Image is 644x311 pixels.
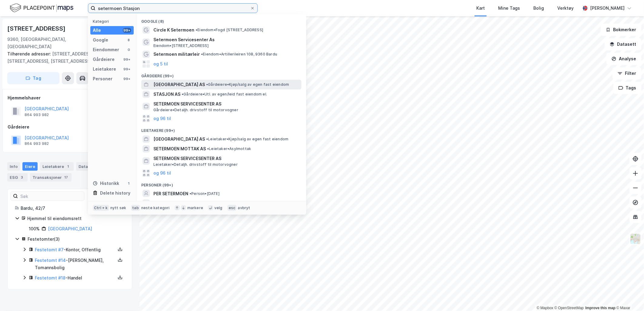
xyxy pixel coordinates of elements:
[123,28,131,33] div: 99+
[590,5,625,12] div: [PERSON_NAME]
[123,57,131,62] div: 99+
[29,225,40,232] div: 100%
[28,236,125,243] div: Festetomter ( 3 )
[153,190,188,197] span: PER SETERMOEN
[153,26,194,34] span: Circle K Setermoen
[123,76,131,81] div: 99+
[7,24,67,33] div: [STREET_ADDRESS]
[35,257,116,271] div: - [PERSON_NAME], Tomannsbolig
[612,67,642,79] button: Filter
[7,50,127,65] div: [STREET_ADDRESS], [STREET_ADDRESS], [STREET_ADDRESS]
[35,246,116,253] div: - Kontor, Offentlig
[19,174,25,180] div: 3
[7,72,59,84] button: Tag
[537,306,553,310] a: Mapbox
[93,27,101,34] div: Alle
[613,82,642,94] button: Tags
[153,43,209,48] span: Eiendom • [STREET_ADDRESS]
[153,155,299,162] span: SETERMOEN SERVICESENTER AS
[153,108,238,112] span: Gårdeiere • Detaljh. drivstoff til motorvogner
[207,146,251,151] span: Leietaker • Asylmottak
[201,52,277,57] span: Eiendom • Artillerileiren 108, 9360 Bardu
[206,137,288,142] span: Leietaker • Kjøp/salg av egen fast eiendom
[601,24,642,36] button: Bokmerker
[7,36,108,50] div: 9360, [GEOGRAPHIC_DATA], [GEOGRAPHIC_DATA]
[35,247,64,252] a: Festetomt #7
[207,146,209,151] span: •
[10,3,73,13] img: logo.f888ab2527a4732fd821a326f86c7f29.svg
[498,5,520,12] div: Mine Tags
[35,274,116,282] div: - Handel
[25,112,49,117] div: 864 993 982
[196,28,197,32] span: •
[153,81,205,88] span: [GEOGRAPHIC_DATA] AS
[196,28,263,32] span: Eiendom • Fogd [STREET_ADDRESS]
[153,51,200,58] span: Setermoen militærleir
[153,200,188,207] span: [PERSON_NAME]
[201,52,203,56] span: •
[533,5,544,12] div: Bolig
[93,46,119,53] div: Eiendommer
[557,5,574,12] div: Verktøy
[93,180,119,187] div: Historikk
[153,135,205,143] span: [GEOGRAPHIC_DATA] AS
[136,123,306,134] div: Leietakere (99+)
[555,306,584,310] a: OpenStreetMap
[93,205,109,211] div: Ctrl + k
[153,36,299,43] span: Setermoen Servicesenter As
[7,173,28,182] div: ESG
[227,205,237,211] div: esc
[93,36,108,44] div: Google
[76,162,99,171] div: Datasett
[8,123,132,131] div: Gårdeiere
[153,100,299,108] span: SETERMOEN SERVICESENTER AS
[206,137,208,141] span: •
[93,75,112,82] div: Personer
[190,191,191,196] span: •
[126,47,131,52] div: 0
[21,205,125,212] div: Bardu, 42/7
[206,82,208,87] span: •
[8,94,132,102] div: Hjemmelshaver
[123,67,131,72] div: 99+
[153,145,206,152] span: SETERMOEN MOTTAK AS
[182,92,183,96] span: •
[100,189,130,197] div: Delete history
[136,178,306,189] div: Personer (99+)
[35,258,66,263] a: Festetomt #14
[614,282,644,311] iframe: Chat Widget
[606,53,642,65] button: Analyse
[27,215,125,222] div: Hjemmel til eiendomsrett
[131,205,140,211] div: tab
[48,226,92,231] a: [GEOGRAPHIC_DATA]
[187,206,203,210] div: markere
[630,233,641,245] img: Z
[7,162,20,171] div: Info
[206,82,289,87] span: Gårdeiere • Kjøp/salg av egen fast eiendom
[214,206,223,210] div: velg
[22,162,38,171] div: Eiere
[30,173,72,182] div: Transaksjoner
[65,163,71,169] div: 1
[93,56,115,63] div: Gårdeiere
[25,141,49,146] div: 864 993 982
[7,51,52,56] span: Tilhørende adresser:
[238,206,250,210] div: avbryt
[585,306,615,310] a: Improve this map
[153,162,238,167] span: Leietaker • Detaljh. drivstoff til motorvogner
[40,162,74,171] div: Leietakere
[126,181,131,186] div: 1
[153,60,168,68] button: og 5 til
[141,206,170,210] div: neste kategori
[18,192,84,201] input: Søk
[93,19,134,24] div: Kategori
[63,174,69,180] div: 17
[605,38,642,50] button: Datasett
[136,14,306,25] div: Google (8)
[153,115,171,122] button: og 96 til
[96,4,250,13] input: Søk på adresse, matrikkel, gårdeiere, leietakere eller personer
[93,65,116,73] div: Leietakere
[136,69,306,80] div: Gårdeiere (99+)
[476,5,485,12] div: Kart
